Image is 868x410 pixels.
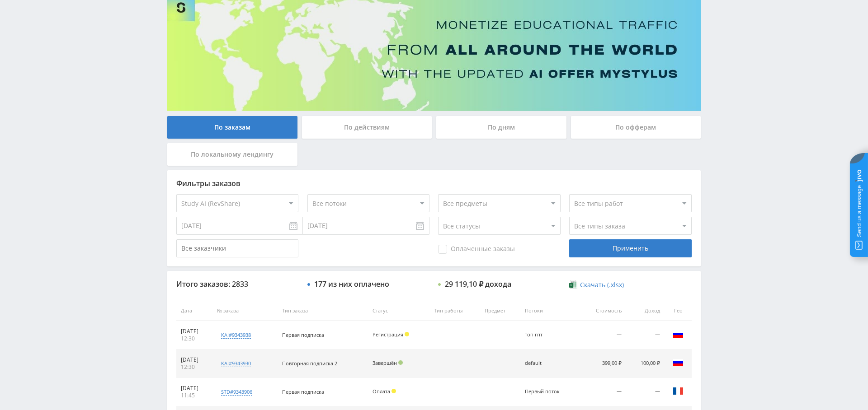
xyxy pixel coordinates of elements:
div: По офферам [571,116,701,139]
a: Скачать (.xlsx) [569,280,623,289]
td: — [579,378,626,406]
td: — [626,378,665,406]
th: Потоки [520,301,580,321]
th: Статус [368,301,429,321]
div: 29 119,10 ₽ дохода [445,280,511,288]
span: Первая подписка [282,331,324,338]
div: 177 из них оплачено [314,280,389,288]
div: [DATE] [181,328,208,335]
div: Фильтры заказов [176,179,692,187]
input: Все заказчики [176,239,298,257]
div: 11:45 [181,392,208,399]
div: Итого заказов: 2833 [176,280,298,288]
img: fra.png [673,386,684,396]
th: Тип заказа [278,301,368,321]
div: топ гпт [525,332,566,338]
div: kai#9343938 [221,331,251,339]
div: default [525,360,566,366]
span: Оплата [373,388,390,395]
div: Применить [569,239,691,257]
th: Стоимость [579,301,626,321]
span: Оплаченные заказы [438,245,515,254]
span: Холд [405,332,409,336]
td: 100,00 ₽ [626,349,665,378]
img: rus.png [673,357,684,368]
span: Регистрация [373,331,403,338]
th: Дата [176,301,212,321]
div: Первый поток [525,389,566,395]
td: — [626,321,665,349]
div: kai#9343930 [221,360,251,367]
div: По дням [436,116,566,139]
th: Тип работы [429,301,480,321]
div: 12:30 [181,335,208,342]
div: По действиям [302,116,432,139]
span: Холд [392,389,396,393]
td: — [579,321,626,349]
span: Завершён [373,359,397,366]
img: xlsx [569,280,577,289]
div: [DATE] [181,356,208,363]
img: rus.png [673,329,684,340]
th: Предмет [480,301,520,321]
div: 12:30 [181,363,208,371]
div: По локальному лендингу [167,143,297,166]
span: Скачать (.xlsx) [580,281,624,289]
div: std#9343906 [221,388,252,396]
span: Повторная подписка 2 [282,360,337,367]
span: Подтвержден [398,360,403,365]
td: 399,00 ₽ [579,349,626,378]
th: Гео [665,301,692,321]
th: Доход [626,301,665,321]
div: По заказам [167,116,297,139]
span: Первая подписка [282,388,324,395]
th: № заказа [212,301,278,321]
div: [DATE] [181,385,208,392]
